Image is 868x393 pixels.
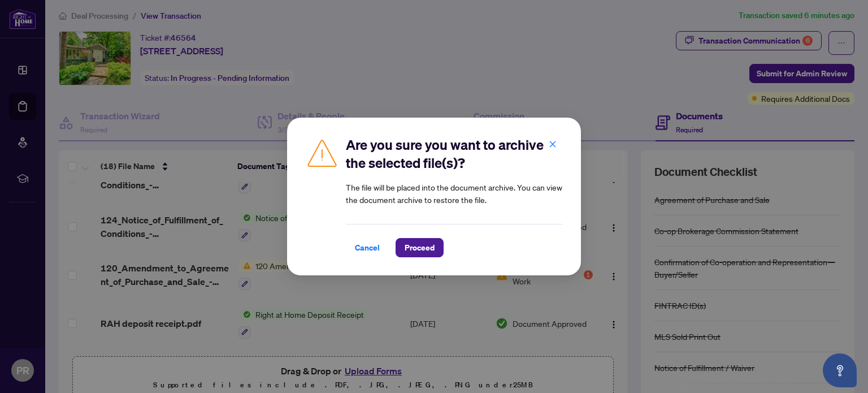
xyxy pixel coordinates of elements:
button: Proceed [396,238,444,257]
article: The file will be placed into the document archive. You can view the document archive to restore t... [346,181,563,206]
h2: Are you sure you want to archive the selected file(s)? [346,136,563,172]
span: Proceed [405,239,435,257]
span: close [549,140,557,148]
span: Cancel [355,239,380,257]
button: Open asap [823,353,857,387]
button: Cancel [346,238,389,257]
img: Caution Icon [305,136,339,170]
